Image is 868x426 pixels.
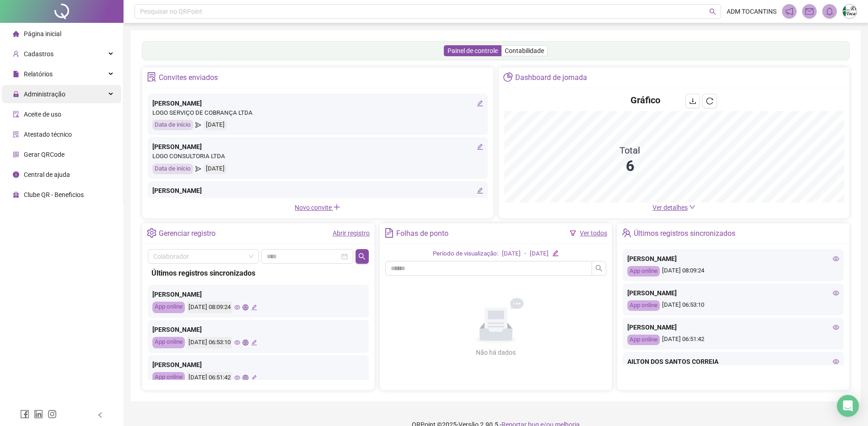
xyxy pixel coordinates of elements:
[477,144,483,150] span: edit
[234,375,240,381] span: eye
[515,70,587,85] div: Dashboard de jornada
[34,410,43,419] span: linkedin
[152,196,483,205] div: LOGOSERV GESTAO DE PESSOAS LTDA
[151,267,365,279] div: Últimos registros sincronizados
[251,304,257,310] span: edit
[622,228,631,238] span: team
[243,340,248,346] span: global
[187,302,232,313] div: [DATE] 08:09:24
[204,120,227,130] div: [DATE]
[825,7,834,16] span: bell
[251,340,257,346] span: edit
[24,131,72,138] span: Atestado técnico
[570,230,576,236] span: filter
[333,229,370,237] a: Abrir registro
[627,266,839,277] div: [DATE] 08:09:24
[20,410,29,419] span: facebook
[152,120,193,130] div: Data de início
[24,70,53,78] span: Relatórios
[503,72,513,82] span: pie-chart
[24,111,61,118] span: Aceite de uso
[152,186,483,196] div: [PERSON_NAME]
[152,325,364,335] div: [PERSON_NAME]
[24,50,54,58] span: Cadastros
[595,265,603,272] span: search
[333,203,340,211] span: plus
[580,229,607,237] a: Ver todos
[152,98,483,108] div: [PERSON_NAME]
[147,72,156,82] span: solution
[502,249,521,259] div: [DATE]
[13,51,19,57] span: user-add
[243,304,248,310] span: global
[627,357,839,367] div: AILTON DOS SANTOS CORREIA
[477,187,483,194] span: edit
[689,204,695,210] span: down
[358,253,366,260] span: search
[627,254,839,264] div: [PERSON_NAME]
[195,120,201,130] span: send
[187,372,232,383] div: [DATE] 06:51:42
[13,192,19,198] span: gift
[524,249,526,259] div: -
[627,335,660,345] div: App online
[652,204,688,211] span: Ver detalhes
[785,7,793,16] span: notification
[627,300,839,311] div: [DATE] 06:53:10
[833,256,839,262] span: eye
[24,91,65,98] span: Administração
[234,304,240,310] span: eye
[13,111,19,117] span: audit
[24,151,65,158] span: Gerar QRCode
[627,322,839,332] div: [PERSON_NAME]
[152,164,193,174] div: Data de início
[152,142,483,152] div: [PERSON_NAME]
[384,228,394,238] span: file-text
[689,97,696,105] span: download
[152,360,364,370] div: [PERSON_NAME]
[706,97,713,105] span: reload
[13,131,19,138] span: solution
[843,5,857,18] img: 84443
[805,7,814,16] span: mail
[152,152,483,161] div: LOGO CONSULTORIA LTDA
[159,226,216,241] div: Gerenciar registro
[433,249,498,259] div: Período de visualização:
[13,71,19,77] span: file
[243,375,248,381] span: global
[396,226,448,241] div: Folhas de ponto
[454,347,538,357] div: Não há dados
[97,412,103,418] span: left
[833,324,839,330] span: eye
[727,6,776,16] span: ADM TOCANTINS
[195,164,201,174] span: send
[634,226,735,241] div: Últimos registros sincronizados
[627,266,660,277] div: App online
[833,358,839,365] span: eye
[152,302,185,313] div: App online
[13,31,19,37] span: home
[295,204,340,211] span: Novo convite
[152,372,185,383] div: App online
[159,70,218,85] div: Convites enviados
[152,289,364,299] div: [PERSON_NAME]
[251,375,257,381] span: edit
[24,191,84,198] span: Clube QR - Beneficios
[234,340,240,346] span: eye
[833,290,839,296] span: eye
[152,108,483,118] div: LOGO SERVIÇO DE COBRANÇA LTDA
[530,249,549,259] div: [DATE]
[13,171,19,178] span: info-circle
[24,30,61,37] span: Página inicial
[652,204,695,211] a: Ver detalhes down
[13,91,19,97] span: lock
[147,228,156,238] span: setting
[837,395,859,417] div: Open Intercom Messenger
[187,337,232,348] div: [DATE] 06:53:10
[204,164,227,174] div: [DATE]
[152,337,185,348] div: App online
[709,8,716,15] span: search
[627,335,839,345] div: [DATE] 06:51:42
[627,288,839,298] div: [PERSON_NAME]
[447,47,498,54] span: Painel de controle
